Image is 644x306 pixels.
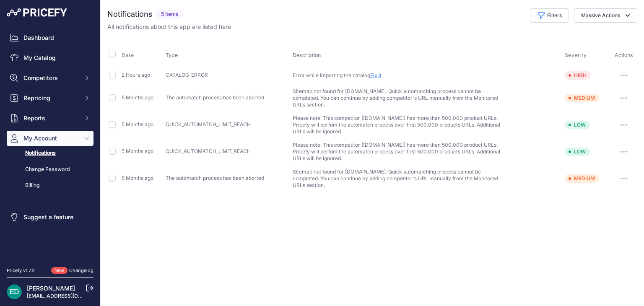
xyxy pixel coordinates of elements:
[565,52,589,59] button: Severity
[23,114,78,122] span: Reports
[7,70,93,86] button: Competitors
[107,23,231,31] p: All notifications about this app are listed here
[156,10,184,19] span: 5 Items
[565,174,599,183] span: MEDIUM
[7,162,93,177] a: Change Password
[7,131,93,146] button: My Account
[23,74,78,82] span: Competitors
[370,72,382,78] a: Fix it
[7,91,93,106] button: Repricing
[7,111,93,126] button: Reports
[574,8,637,23] button: Massive Actions
[565,121,590,129] span: LOW
[122,148,153,154] span: 5 Months ago
[166,121,251,127] span: QUICK_AUTOMATCH_LIMIT_REACH
[107,8,153,20] h2: Notifications
[615,52,633,58] span: Actions
[166,72,208,78] span: CATALOG_ERROR
[7,8,67,17] img: Pricefy Logo
[565,94,599,102] span: MEDIUM
[565,71,591,80] span: HIGH
[51,267,68,274] span: New
[293,72,507,79] p: Error while importing the catalog
[7,210,93,225] a: Suggest a feature
[293,115,507,135] p: Please note: This competitor ([DOMAIN_NAME]) has more than 500.000 product URLs. Pricefy will per...
[166,52,178,58] span: Type
[166,175,264,181] span: The automatch process has been aborted
[122,52,135,59] button: Date
[565,148,590,156] span: LOW
[293,52,321,58] span: Description
[166,94,264,101] span: The automatch process has been aborted
[122,72,150,78] span: 2 Hours ago
[23,94,78,102] span: Repricing
[27,293,114,299] a: [EMAIL_ADDRESS][DOMAIN_NAME]
[530,8,569,23] button: Filters
[565,52,587,59] span: Severity
[7,50,93,65] a: My Catalog
[69,267,93,273] a: Changelog
[122,175,153,181] span: 5 Months ago
[7,30,93,257] nav: Sidebar
[7,267,35,274] div: Pricefy v1.7.2
[122,52,134,59] span: Date
[122,121,153,127] span: 5 Months ago
[122,94,153,101] span: 5 Months ago
[293,142,507,162] p: Please note: This competitor ([DOMAIN_NAME]) has more than 500.000 product URLs. Pricefy will per...
[27,285,75,292] a: [PERSON_NAME]
[293,169,507,189] p: Sitemap not found for [DOMAIN_NAME]. Quick automatching process cannot be completed. You can cont...
[7,178,93,193] div: Billing
[7,146,93,161] a: Notifications
[166,148,251,154] span: QUICK_AUTOMATCH_LIMIT_REACH
[293,88,507,108] p: Sitemap not found for [DOMAIN_NAME]. Quick automatching process cannot be completed. You can cont...
[23,134,78,143] span: My Account
[7,30,93,45] a: Dashboard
